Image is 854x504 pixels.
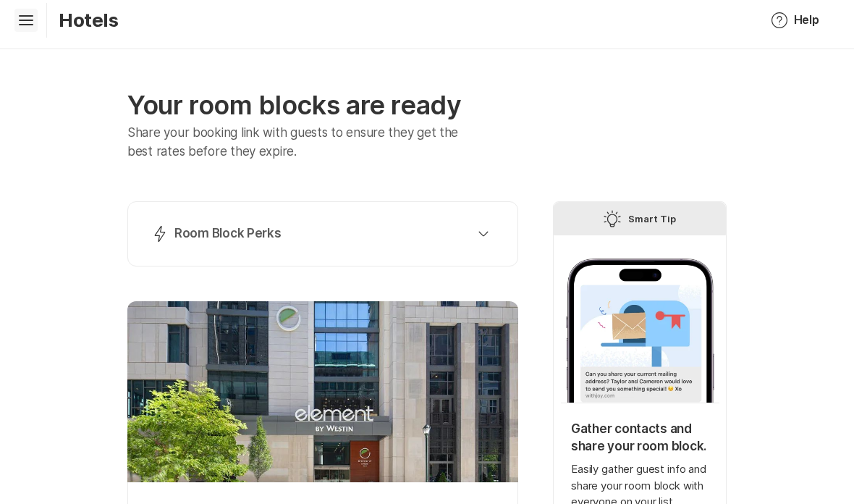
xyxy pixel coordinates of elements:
[174,225,282,243] p: Room Block Perks
[628,210,676,227] p: Smart Tip
[145,219,500,248] button: Room Block Perks
[127,124,480,161] p: Share your booking link with guests to ensure they get the best rates before they expire.
[59,9,119,31] p: Hotels
[571,421,709,455] p: Gather contacts and share your room block.
[753,3,837,38] button: Help
[127,90,518,121] p: Your room blocks are ready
